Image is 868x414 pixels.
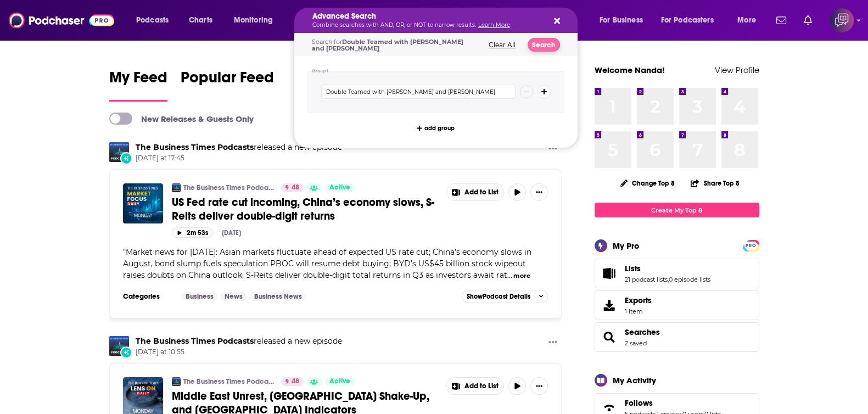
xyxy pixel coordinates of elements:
span: Charts [189,13,212,28]
img: The Business Times Podcasts [109,142,129,162]
a: View Profile [715,65,759,75]
div: [DATE] [222,229,241,237]
a: The Business Times Podcasts [172,183,181,192]
button: Change Top 8 [614,176,682,190]
span: PRO [744,242,758,250]
span: For Business [600,13,643,28]
h5: Advanced Search [312,13,542,20]
button: open menu [226,12,287,29]
img: The Business Times Podcasts [109,336,129,356]
span: My Feed [109,68,167,93]
a: Active [325,377,355,386]
a: Follows [625,398,721,408]
a: Searches [598,329,620,345]
div: New Episode [120,346,132,359]
span: Lists [595,259,759,288]
button: Search [528,38,560,52]
div: My Activity [613,375,656,385]
img: US Fed rate cut incoming, China’s economy slows, S-Reits deliver double-digit returns [123,183,163,223]
a: Popular Feed [181,68,274,102]
button: open menu [128,12,183,29]
button: Clear All [485,41,519,49]
span: ... [507,270,512,280]
a: The Business Times Podcasts [136,336,254,346]
a: 0 episode lists [669,276,710,283]
button: more [513,271,530,281]
button: Show More Button [544,336,562,350]
button: open menu [730,12,770,29]
span: Lists [625,264,641,273]
button: open menu [654,12,730,29]
span: Exports [625,295,652,305]
a: My Feed [109,68,167,102]
span: [DATE] at 10:55 [136,348,342,357]
a: Show notifications dropdown [772,11,791,30]
a: Charts [182,12,219,29]
span: For Podcasters [661,13,714,28]
span: Add to List [464,382,499,390]
button: Share Top 8 [690,172,740,194]
button: Show profile menu [830,8,854,32]
span: Show Podcast Details [467,293,530,300]
span: More [737,13,756,28]
span: 48 [292,376,299,387]
span: Podcasts [136,13,169,28]
button: Show More Button [447,184,504,200]
span: Searches [625,327,660,337]
button: ShowPodcast Details [462,290,548,303]
a: Lists [625,264,710,273]
div: My Pro [613,240,640,251]
a: 48 [281,377,304,386]
button: Show More Button [544,142,562,156]
span: add group [424,125,455,131]
span: Market news for [DATE]: Asian markets fluctuate ahead of expected US rate cut; China’s economy sl... [123,247,531,280]
span: Logged in as corioliscompany [830,8,854,32]
span: , [668,276,669,283]
a: US Fed rate cut incoming, China’s economy slows, S-Reits deliver double-digit returns [172,195,439,223]
a: Exports [595,290,759,320]
a: Welcome Nanda! [595,65,665,75]
a: Business News [250,292,306,301]
a: Create My Top 8 [595,203,759,217]
span: Monitoring [234,13,273,28]
button: open menu [592,12,657,29]
button: Show More Button [530,377,548,395]
img: User Profile [830,8,854,32]
span: Add to List [464,188,499,197]
span: " [123,247,531,280]
span: Active [329,182,350,193]
img: Podchaser - Follow, Share and Rate Podcasts [9,10,114,31]
div: New Episode [120,152,132,164]
h4: Group 1 [312,69,329,74]
div: Search podcasts, credits, & more... [305,8,588,33]
a: Business [181,292,218,301]
a: The Business Times Podcasts [183,183,274,192]
button: add group [413,121,458,135]
img: The Business Times Podcasts [172,377,181,386]
a: Active [325,183,355,192]
span: 48 [292,182,299,193]
span: Exports [598,298,620,313]
button: Show More Button [530,183,548,201]
span: Double Teamed with [PERSON_NAME] and [PERSON_NAME] [312,38,463,52]
span: Active [329,376,350,387]
a: Show notifications dropdown [799,11,816,30]
button: 2m 53s [172,227,213,238]
h3: released a new episode [136,336,342,346]
a: PRO [744,241,758,249]
a: Lists [598,266,620,281]
span: Popular Feed [181,68,274,93]
a: New Releases & Guests Only [109,113,254,125]
a: The Business Times Podcasts [183,377,274,386]
a: 2 saved [625,339,647,347]
a: The Business Times Podcasts [136,142,254,152]
span: Follows [625,398,653,408]
span: Search for [312,38,463,52]
span: Searches [595,322,759,352]
p: Combine searches with AND, OR, or NOT to narrow results. [312,23,542,28]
